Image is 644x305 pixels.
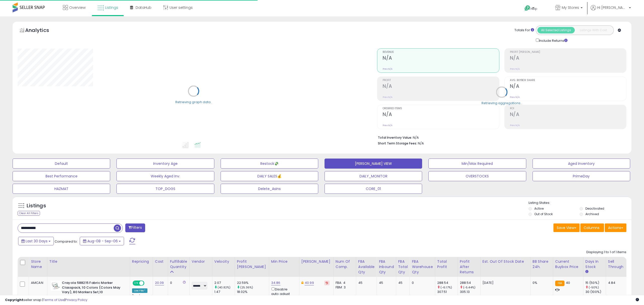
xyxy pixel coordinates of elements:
[51,281,61,291] img: 41BOoEse1kL._SL40_.jpg
[437,281,458,285] div: 288.54
[144,281,152,285] span: OFF
[189,257,212,277] th: CSV column name: cust_attr_2_Vendor
[31,281,43,285] div: AMCAN
[155,259,166,264] div: Cost
[585,212,599,216] label: Archived
[43,297,64,302] a: Terms of Use
[585,281,606,285] div: 15 (50%)
[336,285,352,290] div: FBM: 3
[116,184,214,194] button: TOP_DOGS
[18,211,40,216] div: Clear All Filters
[105,5,118,10] span: Listings
[80,237,124,245] button: Aug-08 - Sep-06
[237,259,267,270] div: Profit [PERSON_NAME]
[553,223,580,232] button: Save View
[87,239,118,244] span: Aug-08 - Sep-06
[412,281,431,285] div: 0
[533,281,549,285] div: 0%
[482,259,528,264] div: Est. Out Of Stock Date
[398,259,408,275] div: FBA Total Qty
[555,281,565,286] small: FBA
[214,259,233,264] div: Velocity
[585,206,604,211] label: Deactivated
[398,281,406,285] div: 45
[591,5,631,16] a: Hi [PERSON_NAME]
[379,281,392,285] div: 45
[218,285,230,289] small: (40.82%)
[240,285,253,289] small: (25.36%)
[155,280,164,285] a: 20.09
[585,270,588,274] small: Days In Stock.
[460,290,480,294] div: 305.13
[524,5,531,11] i: Get Help
[237,281,269,285] div: 22.59%
[237,290,269,294] div: 18.02%
[27,202,46,209] h5: Listings
[325,184,422,194] button: CORE_01
[221,184,318,194] button: Delete_Asins
[170,259,187,270] div: Fulfillable Quantity
[428,171,526,181] button: OVERSTOCKS
[584,225,599,230] span: Columns
[221,171,318,181] button: DAILY SALES💰
[379,259,394,275] div: FBA inbound Qty
[597,5,627,10] span: Hi [PERSON_NAME]
[555,259,581,270] div: Current Buybox Price
[440,285,452,289] small: (-6.17%)
[13,159,110,169] button: Default
[301,259,331,264] div: [PERSON_NAME]
[532,37,574,43] div: Include Returns
[305,280,314,285] a: 40.99
[62,281,123,296] b: Crayola 588215 Fabric Marker Classpack, 10 Colors (Colors May Vary), 80 Markers Set,10
[271,286,295,301] div: Disable auto adjust min
[336,259,354,270] div: Num of Comp.
[18,237,54,245] button: Last 30 Days
[13,184,110,194] button: HAZMAT
[25,27,59,35] h5: Analytics
[13,171,110,181] button: Best Performance
[608,281,623,285] div: 4.84
[437,290,458,294] div: 307.51
[69,5,86,10] span: Overview
[325,159,422,169] button: [PERSON_NAME] VIEW
[533,171,630,181] button: PrimeDay
[531,7,537,11] span: Help
[580,223,604,232] button: Columns
[533,159,630,169] button: Aged Inventory
[65,297,87,302] a: Privacy Policy
[575,27,612,33] button: Listings With Cost
[529,201,631,205] p: Listing States:
[170,281,186,285] div: 0
[133,281,139,285] span: ON
[336,281,352,285] div: FBA: 4
[534,212,553,216] label: Out of Stock
[31,259,45,270] div: Store Name
[214,281,235,285] div: 2.07
[585,259,604,270] div: Days In Stock
[271,280,280,285] a: 34.86
[534,206,544,211] label: Active
[460,259,478,275] div: Profit After Returns
[412,259,433,275] div: FBA Warehouse Qty
[463,285,475,289] small: (-5.44%)
[26,239,48,244] span: Last 30 Days
[55,239,78,244] span: Compared to:
[175,100,212,104] div: Retrieving graph data..
[5,297,23,302] strong: Copyright
[192,259,210,264] div: Vendor
[271,259,297,264] div: Min Price
[520,1,547,16] a: Help
[460,281,480,285] div: 288.54
[481,101,522,105] div: Retrieving aggregations..
[562,5,579,10] span: My Stores
[214,290,235,294] div: 1.47
[358,281,373,285] div: 45
[566,280,570,285] span: 40
[325,171,422,181] button: DAILY_MONITOR
[586,250,626,255] div: Displaying 1 to 1 of 1 items
[221,159,318,169] button: Restock💸
[482,281,527,285] p: [DATE]
[132,259,151,264] div: Repricing
[437,259,456,270] div: Total Profit
[605,223,626,232] button: Actions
